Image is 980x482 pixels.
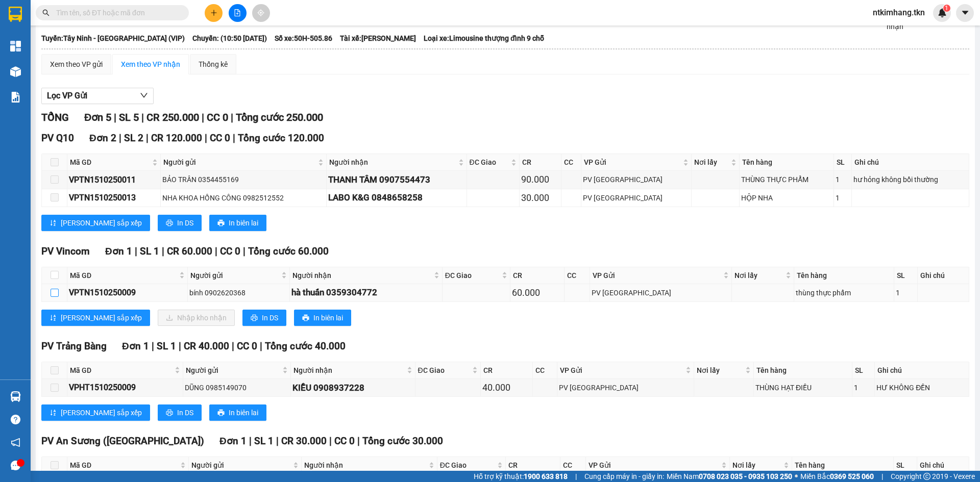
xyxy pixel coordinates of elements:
[47,89,87,102] span: Lọc VP Gửi
[67,379,183,397] td: VPHT1510250009
[894,267,918,284] th: SL
[440,460,496,471] span: ĐC Giao
[754,362,852,379] th: Tên hàng
[275,33,332,44] span: Số xe: 50H-505.86
[581,171,692,189] td: PV Tây Ninh
[41,435,204,447] span: PV An Sương ([GEOGRAPHIC_DATA])
[836,192,850,204] div: 1
[41,310,150,326] button: sort-ascending[PERSON_NAME] sắp xếp
[740,154,834,171] th: Tên hàng
[424,33,544,44] span: Loại xe: Limousine thượng đỉnh 9 chỗ
[896,287,916,298] div: 1
[152,340,154,352] span: |
[11,461,20,470] span: message
[157,340,176,352] span: SL 1
[177,407,193,418] span: In DS
[41,404,150,421] button: sort-ascending[PERSON_NAME] sắp xếp
[506,457,560,474] th: CR
[124,132,143,144] span: SL 2
[521,172,559,187] div: 90.000
[589,460,719,471] span: VP Gửi
[41,340,107,352] span: PV Trảng Bàng
[292,270,432,281] span: Người nhận
[61,312,142,323] span: [PERSON_NAME] sắp xếp
[575,471,577,482] span: |
[334,435,355,447] span: CC 0
[162,192,325,204] div: NHA KHOA HỒNG CÔNG 0982512552
[70,460,178,471] span: Mã GD
[67,284,188,302] td: VPTN1510250009
[61,217,142,229] span: [PERSON_NAME] sắp xếp
[146,111,199,123] span: CR 250.000
[294,310,351,326] button: printerIn biên lai
[69,173,159,186] div: VPTN1510250011
[179,340,181,352] span: |
[50,59,103,70] div: Xem theo VP gửi
[938,8,947,17] img: icon-new-feature
[956,4,974,22] button: caret-down
[560,365,683,376] span: VP Gửi
[800,471,874,482] span: Miền Bắc
[243,245,246,257] span: |
[881,471,883,482] span: |
[257,9,264,16] span: aim
[141,111,144,123] span: |
[231,111,233,123] span: |
[151,132,202,144] span: CR 120.000
[875,362,969,379] th: Ghi chú
[10,66,21,77] img: warehouse-icon
[293,365,405,376] span: Người nhận
[237,340,257,352] span: CC 0
[249,435,252,447] span: |
[583,192,690,204] div: PV [GEOGRAPHIC_DATA]
[167,245,212,257] span: CR 60.000
[584,157,681,168] span: VP Gửi
[560,457,586,474] th: CC
[205,132,207,144] span: |
[854,382,873,393] div: 1
[177,217,193,229] span: In DS
[9,7,22,22] img: logo-vxr
[210,9,217,16] span: plus
[41,132,74,144] span: PV Q10
[135,245,137,257] span: |
[238,132,324,144] span: Tổng cước 120.000
[524,472,568,480] strong: 1900 633 818
[251,314,258,322] span: printer
[590,284,732,302] td: PV Tây Ninh
[254,435,274,447] span: SL 1
[260,340,262,352] span: |
[209,215,266,231] button: printerIn biên lai
[792,457,893,474] th: Tên hàng
[865,6,933,19] span: ntkimhang.tkn
[697,365,743,376] span: Nơi lấy
[184,340,229,352] span: CR 40.000
[592,287,730,298] div: PV [GEOGRAPHIC_DATA]
[834,154,852,171] th: SL
[943,5,950,12] sup: 1
[520,154,561,171] th: CR
[185,382,289,393] div: DŨNG 0985149070
[158,215,202,231] button: printerIn DS
[329,157,456,168] span: Người nhận
[61,407,142,418] span: [PERSON_NAME] sắp xếp
[50,314,57,322] span: sort-ascending
[219,435,247,447] span: Đơn 1
[302,314,309,322] span: printer
[313,312,343,323] span: In biên lai
[732,460,782,471] span: Nơi lấy
[122,340,149,352] span: Đơn 1
[158,310,235,326] button: downloadNhập kho nhận
[140,245,159,257] span: SL 1
[207,111,228,123] span: CC 0
[276,435,279,447] span: |
[583,174,690,185] div: PV [GEOGRAPHIC_DATA]
[512,286,562,300] div: 60.000
[918,267,969,284] th: Ghi chú
[70,365,173,376] span: Mã GD
[11,438,20,447] span: notification
[445,270,500,281] span: ĐC Giao
[242,310,286,326] button: printerIn DS
[362,435,443,447] span: Tổng cước 30.000
[734,270,783,281] span: Nơi lấy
